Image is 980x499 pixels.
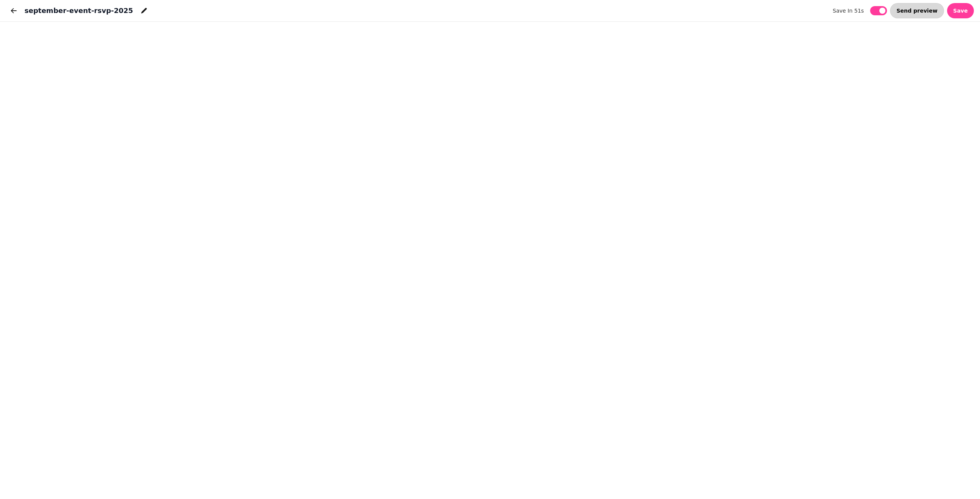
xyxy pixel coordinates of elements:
button: Save [947,3,974,18]
span: Send preview [897,8,938,13]
button: Send preview [890,3,944,18]
label: save in 51s [833,6,864,15]
h1: september-event-rsvp-2025 [24,5,133,16]
span: Save [953,8,968,13]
